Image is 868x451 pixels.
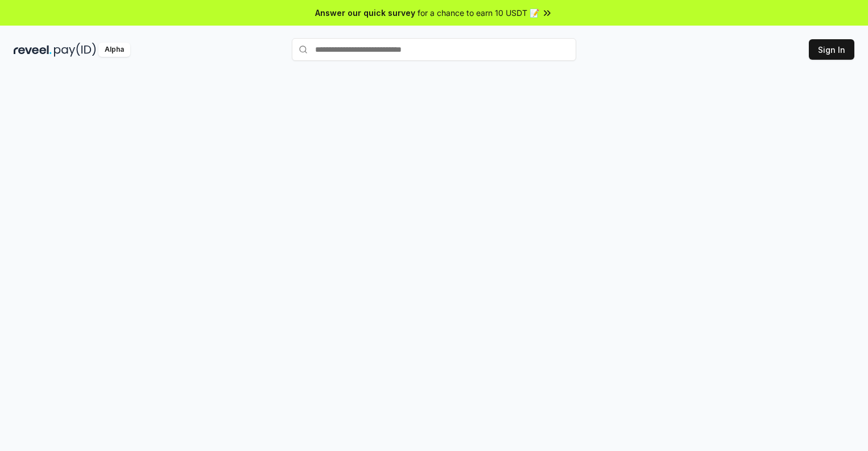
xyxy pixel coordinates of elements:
[14,43,52,57] img: reveel_dark
[98,43,130,57] div: Alpha
[809,39,854,60] button: Sign In
[54,43,96,57] img: pay_id
[315,7,415,19] span: Answer our quick survey
[418,7,539,19] span: for a chance to earn 10 USDT 📝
